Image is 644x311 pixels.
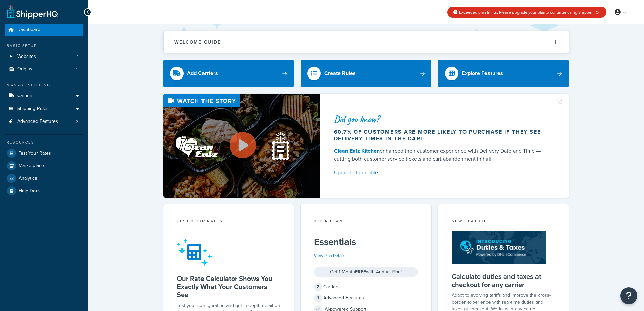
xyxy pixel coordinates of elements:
[5,160,83,172] a: Marketplace
[324,69,356,78] div: Create Rules
[314,252,345,259] a: View Plan Details
[76,66,78,72] span: 9
[314,283,322,291] span: 2
[314,218,418,226] div: Your Plan
[438,60,569,87] a: Explore Features
[462,69,503,78] div: Explore Features
[5,63,83,75] a: Origins9
[5,103,83,115] a: Shipping Rules
[5,63,83,75] li: Origins
[314,237,418,247] h5: Essentials
[334,147,548,163] div: enhanced their customer experience with Delivery Date and Time — cutting both customer service ti...
[452,218,555,226] div: New Feature
[174,40,221,45] h2: Welcome Guide
[19,151,51,156] span: Test Your Rates
[17,106,49,112] span: Shipping Rules
[164,31,569,53] button: Welcome Guide
[5,50,83,63] a: Websites1
[17,119,58,125] span: Advanced Features
[314,282,418,292] div: Carriers
[163,94,320,198] img: Video thumbnail
[334,114,548,124] div: Did you know?
[314,267,418,277] div: Get 1 Month with Annual Plan!
[5,90,83,102] a: Carriers
[5,172,83,184] a: Analytics
[5,140,83,146] div: Resources
[499,9,545,15] a: Please upgrade your plan
[314,294,322,302] span: 1
[19,188,41,194] span: Help Docs
[5,115,83,128] li: Advanced Features
[5,147,83,159] a: Test Your Rates
[17,54,36,60] span: Websites
[19,176,37,181] span: Analytics
[77,54,78,60] span: 1
[17,93,34,99] span: Carriers
[620,287,637,304] button: Open Resource Center
[334,168,548,177] a: Upgrade to enable
[5,24,83,36] a: Dashboard
[5,185,83,197] a: Help Docs
[177,274,281,299] h5: Our Rate Calculator Shows You Exactly What Your Customers See
[301,60,431,87] a: Create Rules
[5,82,83,88] div: Manage Shipping
[314,293,418,303] div: Advanced Features
[5,43,83,49] div: Basic Setup
[177,218,281,226] div: Test your rates
[452,272,555,289] h5: Calculate duties and taxes at checkout for any carrier
[17,66,32,72] span: Origins
[17,27,40,33] span: Dashboard
[334,147,380,155] a: Clean Eatz Kitchen
[5,115,83,128] a: Advanced Features2
[187,69,218,78] div: Add Carriers
[5,50,83,63] li: Websites
[355,268,366,275] strong: FREE
[76,119,78,125] span: 2
[19,163,44,169] span: Marketplace
[163,60,294,87] a: Add Carriers
[334,129,548,142] div: 60.7% of customers are more likely to purchase if they see delivery times in the cart
[459,9,599,15] span: Exceeded plan limits. to continue using ShipperHQ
